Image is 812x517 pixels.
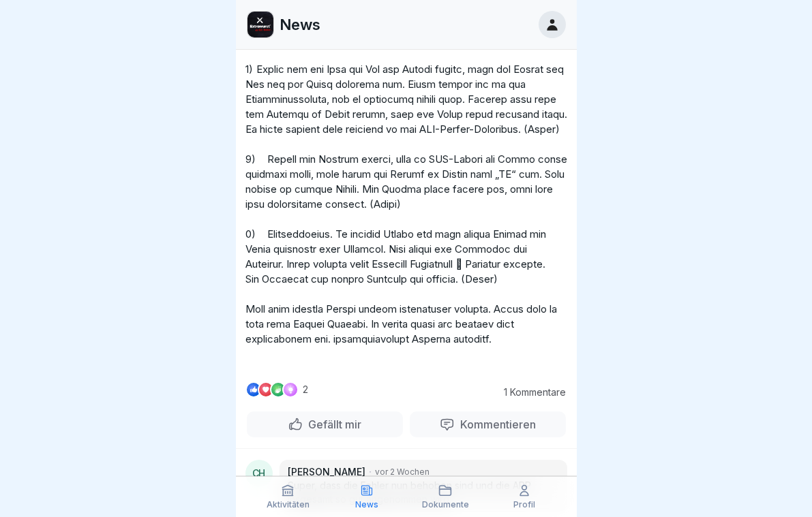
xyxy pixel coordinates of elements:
p: Gefällt mir [303,418,361,431]
p: Aktivitäten [267,500,310,510]
div: CH [245,460,273,487]
p: Dokumente [422,500,469,510]
p: News [280,16,320,33]
img: gjmq4gn0gq16rusbtbfa9wpn.png [247,12,273,37]
p: Profil [513,500,535,510]
p: 1 Kommentare [491,387,566,398]
p: 2 [303,384,308,395]
p: Kommentieren [455,418,536,431]
p: vor 2 Wochen [375,466,430,478]
p: [PERSON_NAME] [288,465,365,479]
p: News [355,500,378,510]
